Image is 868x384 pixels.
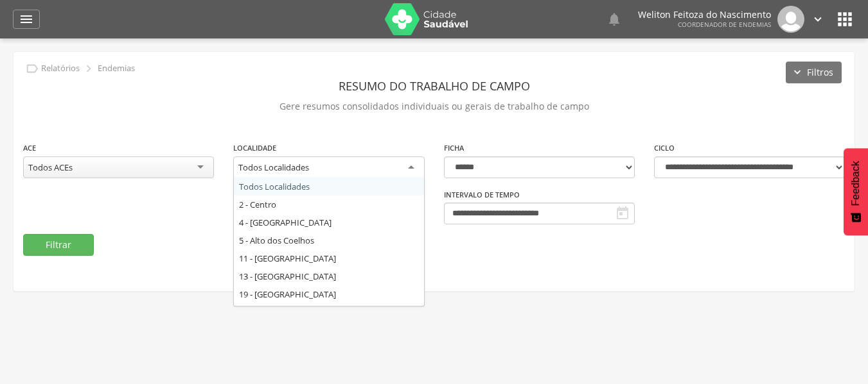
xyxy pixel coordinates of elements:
[25,62,39,76] i: 
[811,6,825,33] a: 
[607,12,622,27] i: 
[234,249,423,267] div: 11 - [GEOGRAPHIC_DATA]
[234,267,423,285] div: 13 - [GEOGRAPHIC_DATA]
[678,20,771,29] span: Coordenador de Endemias
[233,143,276,153] label: Localidade
[41,63,80,74] p: Relatórios
[850,161,862,206] span: Feedback
[234,303,423,321] div: 25 - Boqueirão
[28,162,73,173] div: Todos ACEs
[615,206,630,221] i: 
[444,143,464,153] label: Ficha
[607,6,622,33] a: 
[234,285,423,303] div: 19 - [GEOGRAPHIC_DATA]
[786,62,842,83] button: Filtros
[638,10,771,19] p: Weliton Feitoza do Nascimento
[835,9,855,29] i: 
[98,63,135,74] p: Endemias
[234,178,423,196] div: Todos Localidades
[238,162,309,173] div: Todos Localidades
[811,12,825,26] i: 
[844,148,868,235] button: Feedback - Mostrar pesquisa
[13,10,40,29] a: 
[234,213,423,231] div: 4 - [GEOGRAPHIC_DATA]
[654,143,675,153] label: Ciclo
[234,196,423,213] div: 2 - Centro
[19,12,34,27] i: 
[23,143,36,153] label: ACE
[23,97,845,115] p: Gere resumos consolidados individuais ou gerais de trabalho de campo
[444,190,520,200] label: Intervalo de Tempo
[82,62,96,76] i: 
[23,74,845,97] header: Resumo do Trabalho de Campo
[23,234,94,256] button: Filtrar
[234,231,423,249] div: 5 - Alto dos Coelhos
